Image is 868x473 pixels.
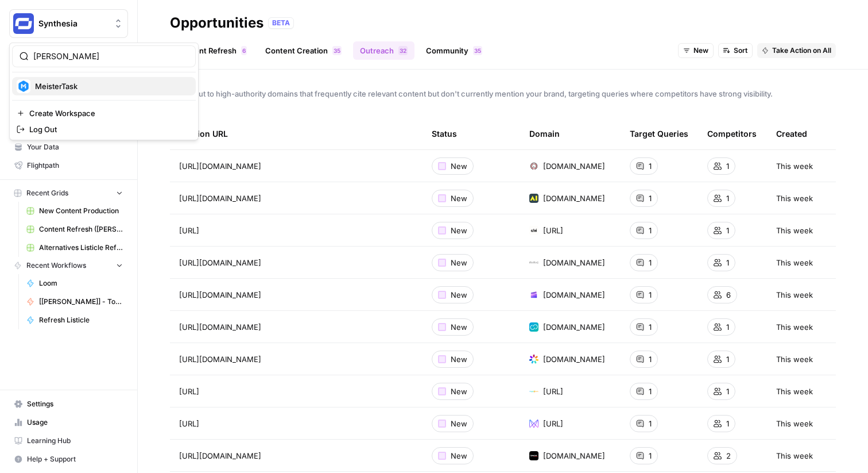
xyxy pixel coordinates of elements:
span: [URL] [543,225,563,236]
span: [URL] [179,225,199,236]
input: Search Workspaces [33,51,188,62]
a: Create Workspace [12,105,196,121]
a: Refresh Listicle [21,311,128,329]
button: Sort [718,43,753,58]
img: MeisterTask Logo [17,79,30,93]
span: 1 [649,353,652,365]
span: 3 [334,46,337,55]
span: 1 [649,193,652,204]
span: New [451,418,467,429]
div: 6 [241,46,247,55]
span: [URL] [179,418,199,429]
a: Community35 [419,41,489,60]
button: Recent Grids [9,184,128,202]
span: New [451,193,467,204]
span: 1 [649,450,652,462]
span: [URL] [543,418,563,429]
div: Domain [529,118,560,149]
img: Synthesia Logo [13,13,34,34]
span: New [451,160,467,172]
a: Content Refresh6 [170,41,254,60]
div: Opportunities [170,14,263,32]
a: Settings [9,395,128,413]
a: Log Out [12,121,196,137]
span: 1 [726,257,729,268]
img: psx2lk1cf2f54qf8y7mp86igpd05 [529,451,538,460]
span: This week [776,225,813,236]
span: Sort [734,45,747,56]
a: Loom [21,274,128,293]
a: Usage [9,413,128,432]
span: This week [776,386,813,397]
span: This week [776,353,813,365]
span: 1 [726,418,729,429]
span: 1 [649,257,652,268]
span: Loom [39,278,123,289]
span: [URL][DOMAIN_NAME] [179,321,261,333]
div: 35 [332,46,342,55]
div: BETA [268,17,294,29]
span: [[PERSON_NAME]] - Tools & Features Pages Refreshe - [MAIN WORKFLOW] [39,297,123,307]
div: Target Queries [630,118,688,149]
span: Take Action on All [772,45,831,56]
span: New [451,450,467,462]
span: Log Out [29,124,187,135]
span: Reach out to high-authority domains that frequently cite relevant content but don't currently men... [170,88,836,99]
span: Recent Grids [26,188,68,198]
button: New [678,43,714,58]
span: Flightpath [27,160,123,171]
a: Content Refresh ([PERSON_NAME]) [21,220,128,239]
span: New [451,225,467,236]
span: [URL][DOMAIN_NAME] [179,160,261,172]
a: Content Creation35 [258,41,348,60]
span: 1 [649,386,652,397]
span: New [451,321,467,333]
img: wlpgzyllcu77izlxbjc37yhuq2k9 [529,322,538,332]
img: 6iq0qhr4emte6y5dczfytxat7icg [529,194,538,203]
span: Content Refresh ([PERSON_NAME]) [39,224,123,234]
span: 5 [478,46,481,55]
span: [DOMAIN_NAME] [543,257,605,268]
button: Take Action on All [757,43,836,58]
a: Flightpath [9,156,128,175]
span: [DOMAIN_NAME] [543,353,605,365]
span: [URL] [179,386,199,397]
span: This week [776,450,813,462]
a: New Content Production [21,202,128,220]
div: Citation URL [179,118,413,149]
span: This week [776,321,813,333]
span: [URL][DOMAIN_NAME] [179,193,261,204]
span: [URL][DOMAIN_NAME] [179,353,261,365]
span: 3 [400,46,403,55]
span: [DOMAIN_NAME] [543,450,605,462]
a: Learning Hub [9,432,128,450]
span: 1 [726,353,729,365]
span: 6 [726,289,731,301]
span: 1 [649,321,652,333]
span: New Content Production [39,206,123,216]
span: 5 [337,46,340,55]
div: Competitors [707,118,757,149]
span: [DOMAIN_NAME] [543,321,605,333]
span: Create Workspace [29,107,187,119]
div: Created [776,118,807,149]
span: Help + Support [27,454,123,464]
span: New [451,289,467,301]
span: 1 [726,193,729,204]
span: MeisterTask [35,80,187,92]
span: 1 [649,225,652,236]
span: 1 [649,418,652,429]
img: 597t52bwp7b3vnxadj6bj9l3ezy6 [529,161,538,171]
span: This week [776,289,813,301]
span: New [451,386,467,397]
span: Usage [27,417,123,428]
span: Learning Hub [27,436,123,446]
span: 3 [474,46,478,55]
div: 32 [398,46,408,55]
span: [URL][DOMAIN_NAME] [179,289,261,301]
span: 1 [726,225,729,236]
span: 2 [726,450,731,462]
div: 35 [473,46,482,55]
span: [URL][DOMAIN_NAME] [179,450,261,462]
span: Refresh Listicle [39,315,123,325]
